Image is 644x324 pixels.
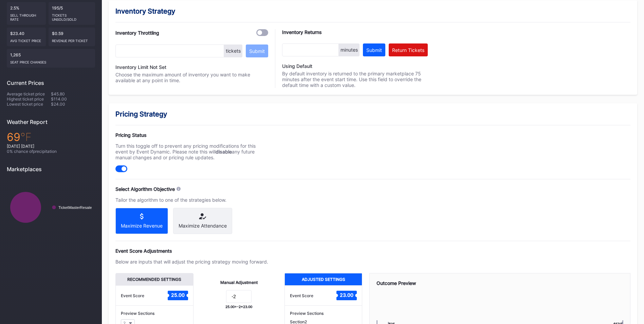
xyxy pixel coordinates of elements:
[7,28,46,46] div: $23.40
[363,43,385,56] button: Submit
[10,11,42,21] div: Sell Through Rate
[115,186,175,192] div: Select Algorithm Objective
[7,144,95,149] div: [DATE] [DATE]
[115,110,630,118] div: Pricing Strategy
[376,280,624,286] div: Outcome Preview
[366,47,382,53] div: Submit
[121,223,163,229] div: Maximize Revenue
[246,44,268,57] button: Submit
[7,79,95,86] div: Current Prices
[49,2,95,25] div: 195/5
[116,273,193,285] div: Recommended Settings
[115,72,268,83] div: Choose the maximum amount of inventory you want to make available at any point in time.
[282,63,428,69] div: Using Default
[220,280,258,285] div: Manual Adjustment
[290,311,357,316] div: Preview Sections
[10,36,42,43] div: Avg ticket price
[7,119,95,125] div: Weather Report
[115,7,630,15] div: Inventory Strategy
[249,48,265,54] div: Submit
[290,293,313,298] div: Event Score
[10,57,92,64] div: seat price changes
[115,259,268,265] div: Below are inputs that will adjust the pricing strategy moving forward.
[7,49,95,68] div: 1,265
[58,205,92,210] text: TicketMasterResale
[282,63,428,88] div: By default inventory is returned to the primary marketplace 75 minutes after the event start time...
[121,293,144,298] div: Event Score
[51,91,95,96] div: $45.80
[49,28,95,46] div: $0.59
[7,166,95,173] div: Marketplaces
[51,96,95,102] div: $114.00
[121,311,188,316] div: Preview Sections
[115,64,268,70] div: Inventory Limit Not Set
[115,132,268,138] div: Pricing Status
[224,44,242,57] div: tickets
[7,130,95,144] div: 69
[7,178,95,237] svg: Chart title
[115,248,630,254] div: Event Score Adjustments
[52,36,92,43] div: Revenue per ticket
[7,2,46,25] div: 2.5%
[52,11,92,21] div: Tickets Unsold/Sold
[179,223,227,229] div: Maximize Attendance
[340,292,353,298] text: 23.00
[115,143,268,160] div: Turn this toggle off to prevent any pricing modifications for this event by Event Dynamic. Please...
[7,149,95,154] div: 0 % chance of precipitation
[51,102,95,107] div: $24.00
[389,43,428,56] button: Return Tickets
[7,96,51,102] div: Highest ticket price
[7,91,51,96] div: Average ticket price
[392,47,424,53] div: Return Tickets
[225,305,252,309] div: 25.00 + -2 = 23.00
[282,29,428,35] div: Inventory Returns
[20,130,32,144] span: ℉
[171,292,185,298] text: 25.00
[115,30,159,36] div: Inventory Throttling
[285,273,362,285] div: Adjusted Settings
[7,102,51,107] div: Lowest ticket price
[216,149,232,155] strong: disable
[115,197,268,203] div: Tailor the algorithm to one of the strategies below.
[339,43,360,56] div: minutes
